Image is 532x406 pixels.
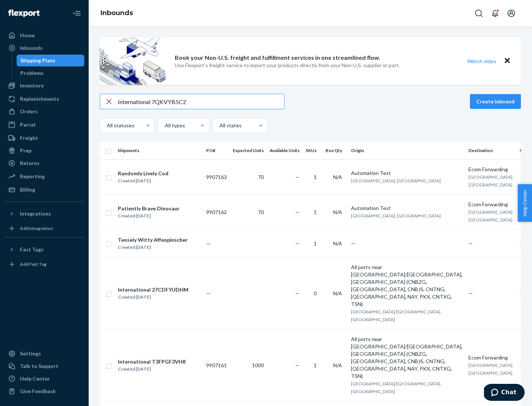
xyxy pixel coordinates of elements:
p: Use Flexport’s freight service to import your products directly from your Non-U.S. supplier or port. [175,62,400,69]
span: N/A [333,290,342,296]
div: Created [DATE] [118,293,188,301]
input: All states [219,122,219,129]
div: Give Feedback [20,388,56,395]
span: N/A [333,240,342,247]
div: Automation Test [351,169,463,177]
div: Add Fast Tag [20,261,47,267]
span: 1 [314,209,317,215]
a: Billing [4,184,84,196]
span: [GEOGRAPHIC_DATA], [GEOGRAPHIC_DATA] [351,178,441,183]
td: 9907161 [203,329,230,401]
span: N/A [333,174,342,180]
div: Ecom Forwarding [468,201,514,208]
a: Inbounds [100,9,133,17]
p: Book your Non-U.S. freight and fulfillment services in one streamlined flow. [175,54,380,62]
a: Problems [17,67,85,79]
a: Freight [4,132,84,144]
span: [GEOGRAPHIC_DATA], [GEOGRAPHIC_DATA] [468,174,514,187]
div: Automation Test [351,204,463,212]
a: Inventory [4,80,84,92]
div: Ecom Forwarding [468,166,514,173]
span: — [351,240,355,247]
span: — [295,209,300,215]
div: Replenishments [20,95,59,103]
img: Flexport logo [8,10,40,17]
span: — [295,290,300,296]
a: Prep [4,145,84,156]
button: Watch video [463,56,501,66]
button: Close Navigation [69,6,84,21]
span: [GEOGRAPHIC_DATA]/[GEOGRAPHIC_DATA], [GEOGRAPHIC_DATA] [351,381,441,394]
span: — [295,174,300,180]
a: Parcel [4,119,84,131]
div: Orders [20,108,38,115]
div: Reporting [20,173,45,180]
td: 9907162 [203,195,230,230]
div: Shipping Plans [20,57,55,64]
span: 1 [314,174,317,180]
div: Integrations [20,210,51,217]
div: Prep [20,147,31,154]
div: Fast Tags [20,246,44,253]
input: Search inbounds by name, destination, msku... [118,94,284,109]
span: — [206,240,211,247]
button: Create inbound [470,94,521,109]
div: Help Center [20,375,50,382]
a: Add Fast Tag [4,258,84,270]
button: Close [502,56,512,66]
span: N/A [333,209,342,215]
div: Home [20,32,35,39]
td: 9907163 [203,159,230,195]
span: — [468,240,473,247]
span: 1 [314,240,317,247]
a: Returns [4,157,84,169]
div: All ports near [GEOGRAPHIC_DATA]/[GEOGRAPHIC_DATA], [GEOGRAPHIC_DATA] (CNBZG, [GEOGRAPHIC_DATA], ... [351,336,463,380]
span: [GEOGRAPHIC_DATA], [GEOGRAPHIC_DATA] [351,213,441,219]
button: Fast Tags [4,244,84,255]
button: Open Search Box [471,6,486,21]
span: — [468,290,473,296]
div: Inbounds [20,44,42,52]
th: SKUs [303,142,323,159]
span: N/A [333,362,342,368]
span: [GEOGRAPHIC_DATA]/[GEOGRAPHIC_DATA], [GEOGRAPHIC_DATA] [351,309,441,322]
a: Add Integration [4,223,84,234]
a: Settings [4,348,84,359]
div: Patiently Brave Dinosaur [118,205,180,212]
span: 1000 [252,362,264,368]
div: Ecom Forwarding [468,354,514,361]
div: Talk to Support [20,362,58,370]
th: Available Units [267,142,303,159]
button: Open account menu [504,6,519,21]
button: Help Center [518,184,532,222]
button: Give Feedback [4,385,84,397]
div: International 27CDFYUDHM [118,286,188,293]
input: All types [164,122,165,129]
span: — [295,362,300,368]
div: Tensely Witty Affenpinscher [118,236,188,244]
span: — [206,290,211,296]
th: Origin [348,142,465,159]
div: International T3FPGF3VH8 [118,358,185,365]
div: Problems [20,69,44,77]
span: 70 [258,174,264,180]
th: PO# [203,142,230,159]
th: Box Qty [323,142,348,159]
a: Help Center [4,373,84,385]
button: Integrations [4,208,84,220]
div: Created [DATE] [118,365,185,373]
button: Open notifications [488,6,502,21]
span: 1 [314,362,317,368]
th: Destination [465,142,516,159]
div: Returns [20,159,40,167]
th: Expected Units [230,142,267,159]
span: — [295,240,300,247]
a: Reporting [4,171,84,182]
div: Freight [20,134,38,142]
span: [GEOGRAPHIC_DATA], [GEOGRAPHIC_DATA] [468,209,514,223]
div: Created [DATE] [118,244,188,251]
div: Settings [20,350,41,357]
